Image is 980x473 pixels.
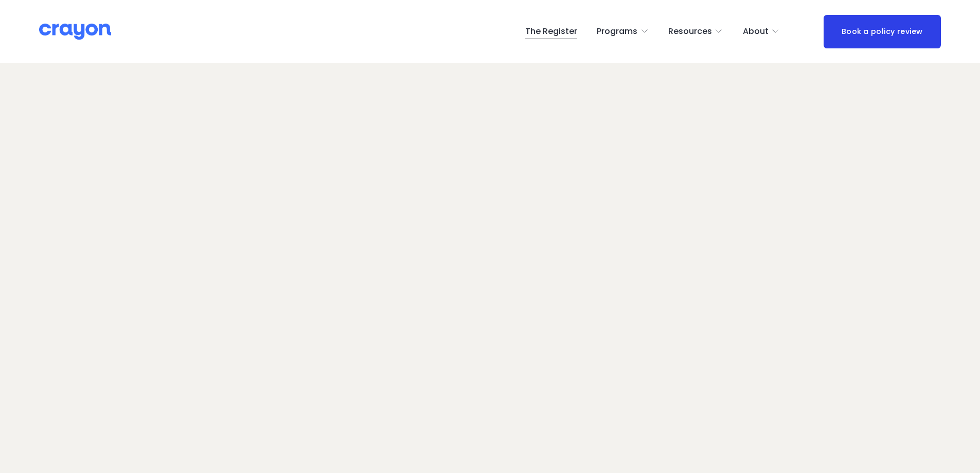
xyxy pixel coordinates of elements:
span: Resources [668,24,712,39]
span: About [743,24,769,39]
a: folder dropdown [668,23,723,40]
img: Crayon [39,23,111,41]
span: Programs [597,24,637,39]
a: Book a policy review [824,15,941,48]
a: folder dropdown [743,23,780,40]
a: folder dropdown [597,23,649,40]
a: The Register [525,23,577,40]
